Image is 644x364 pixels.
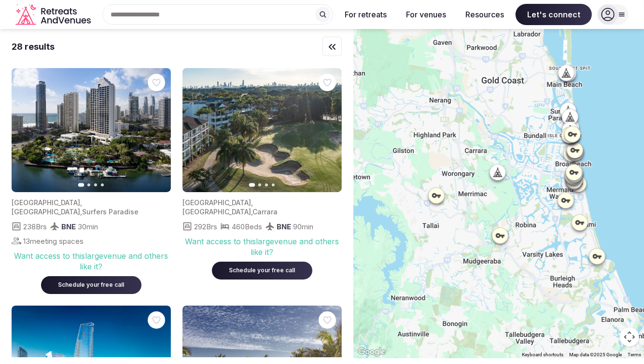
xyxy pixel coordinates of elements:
button: Go to slide 2 [87,183,90,186]
button: Keyboard shortcuts [522,351,563,358]
div: Schedule your free call [53,281,130,289]
span: Map data ©2025 Google [569,352,622,357]
span: 292 Brs [194,222,217,232]
button: Go to slide 3 [265,183,268,186]
div: 28 results [12,41,55,53]
span: [GEOGRAPHIC_DATA] [182,198,251,207]
button: For retreats [337,4,394,25]
div: Schedule your free call [224,266,301,275]
a: Terms (opens in new tab) [628,352,641,357]
span: BNE [61,222,76,231]
button: Map camera controls [620,327,639,347]
button: Go to slide 1 [78,183,84,187]
span: , [251,198,253,207]
button: Go to slide 2 [258,183,261,186]
div: Want access to this large venue and others like it? [12,251,171,272]
span: [GEOGRAPHIC_DATA] [182,208,251,216]
a: Schedule your free call [41,279,141,289]
span: , [80,198,82,207]
button: Go to slide 4 [272,183,275,186]
img: Google [356,346,388,358]
span: [GEOGRAPHIC_DATA] [12,198,80,207]
span: 238 Brs [23,222,47,232]
div: Want access to this large venue and others like it? [182,236,342,258]
span: Let's connect [516,4,592,25]
svg: Retreats and Venues company logo [15,4,93,26]
img: Featured image for venue [12,68,171,192]
img: Featured image for venue [182,68,342,192]
button: Go to slide 1 [249,183,255,187]
span: 460 Beds [232,222,262,232]
a: Schedule your free call [212,265,312,274]
a: Open this area in Google Maps (opens a new window) [356,346,388,358]
span: 90 min [293,222,313,232]
span: [GEOGRAPHIC_DATA] [12,208,80,216]
span: Carrara [252,208,278,216]
button: For venues [398,4,454,25]
button: Go to slide 3 [94,183,97,186]
span: BNE [277,222,291,231]
span: , [251,208,252,216]
span: 30 min [78,222,98,232]
a: Visit the homepage [15,4,93,26]
span: Surfers Paradise [82,208,139,216]
span: , [80,208,82,216]
button: Resources [458,4,512,25]
span: 13 meeting spaces [23,236,84,246]
button: Go to slide 4 [101,183,104,186]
